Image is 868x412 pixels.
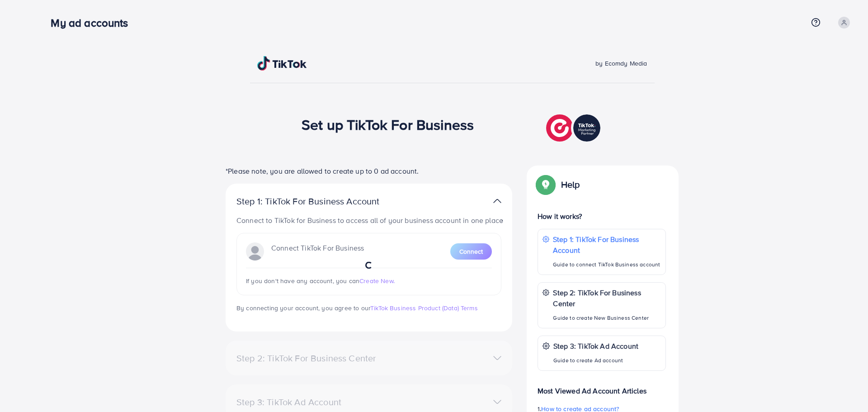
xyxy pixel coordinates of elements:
img: TikTok partner [493,194,501,208]
p: Step 2: TikTok For Business Center [553,287,661,309]
p: Step 1: TikTok For Business Account [236,196,408,207]
p: *Please note, you are allowed to create up to 0 ad account. [226,166,512,176]
p: Step 3: TikTok Ad Account [553,341,638,351]
img: TikTok [257,56,307,71]
p: Guide to create New Business Center [553,313,661,323]
p: Most Viewed Ad Account Articles [538,378,666,396]
img: Popup guide [538,176,554,193]
h1: Set up TikTok For Business [302,116,474,133]
p: Guide to create Ad account [553,355,638,366]
span: by Ecomdy Media [595,59,647,68]
p: How it works? [538,211,666,222]
p: Guide to connect TikTok Business account [553,259,661,270]
p: Step 1: TikTok For Business Account [553,234,661,256]
p: Help [561,179,580,190]
img: TikTok partner [546,112,603,144]
h3: My ad accounts [51,16,135,29]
